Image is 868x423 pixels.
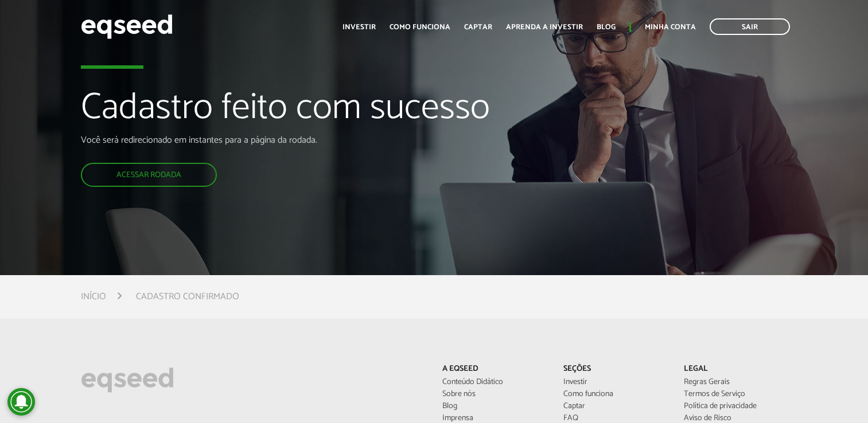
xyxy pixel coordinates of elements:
[442,365,546,374] p: A EqSeed
[442,378,546,386] a: Conteúdo Didático
[597,23,616,31] a: Blog
[81,11,173,42] img: EqSeed
[81,292,106,301] a: Início
[442,390,546,398] a: Sobre nós
[684,378,787,386] a: Regras Gerais
[506,23,583,31] a: Aprenda a investir
[81,163,217,187] a: Acessar rodada
[684,390,787,398] a: Termos de Serviço
[563,365,667,374] p: Seções
[563,402,667,410] a: Captar
[563,390,667,398] a: Como funciona
[464,23,492,31] a: Captar
[645,23,696,31] a: Minha conta
[710,18,790,35] a: Sair
[81,88,498,134] h1: Cadastro feito com sucesso
[442,402,546,410] a: Blog
[563,378,667,386] a: Investir
[684,402,787,410] a: Política de privacidade
[81,365,174,395] img: EqSeed Logo
[342,23,376,31] a: Investir
[81,135,498,146] p: Você será redirecionado em instantes para a página da rodada.
[684,414,787,422] a: Aviso de Risco
[684,365,787,374] p: Legal
[390,23,450,31] a: Como funciona
[563,414,667,422] a: FAQ
[442,414,546,422] a: Imprensa
[136,289,239,304] li: Cadastro confirmado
